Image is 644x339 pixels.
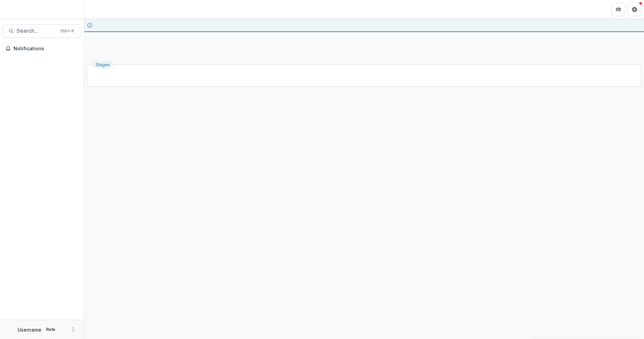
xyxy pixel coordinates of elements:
[3,43,81,54] button: Notifications
[3,24,81,38] button: Search...
[44,327,57,333] p: Role
[628,3,641,16] button: Get Help
[17,28,56,34] span: Search...
[18,326,41,333] p: Username
[69,326,77,334] button: More
[96,62,110,67] span: Stages
[59,27,76,35] div: Ctrl + K
[13,46,79,52] span: Notifications
[612,3,625,16] button: Partners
